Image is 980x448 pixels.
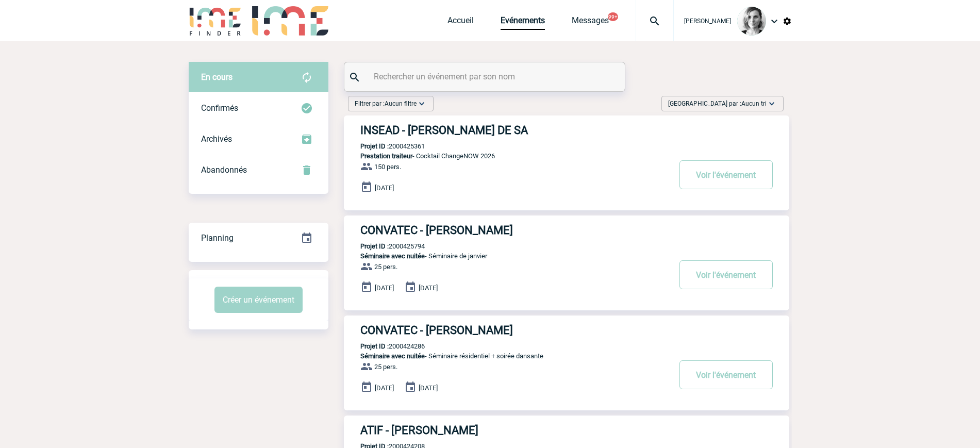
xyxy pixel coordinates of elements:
[419,384,438,392] span: [DATE]
[679,260,773,289] button: Voir l'événement
[201,233,234,243] span: Planning
[679,360,773,389] button: Voir l'événement
[374,363,397,371] span: 25 pers.
[189,222,328,253] a: Planning
[189,223,328,254] div: Retrouvez ici tous vos événements organisés par date et état d'avancement
[344,424,789,437] a: ATIF - [PERSON_NAME]
[189,155,328,186] div: Retrouvez ici tous vos événements annulés
[572,15,609,30] a: Messages
[189,6,242,36] img: IME-Finder
[447,15,474,30] a: Accueil
[360,424,670,437] h3: ATIF - [PERSON_NAME]
[344,242,425,250] p: 2000425794
[375,184,394,192] span: [DATE]
[374,263,397,271] span: 25 pers.
[419,284,438,292] span: [DATE]
[344,324,789,337] a: CONVATEC - [PERSON_NAME]
[684,18,731,25] span: [PERSON_NAME]
[201,103,238,113] span: Confirmés
[344,152,670,160] p: - Cocktail ChangeNOW 2026
[375,284,394,292] span: [DATE]
[360,124,670,137] h3: INSEAD - [PERSON_NAME] DE SA
[344,224,789,237] a: CONVATEC - [PERSON_NAME]
[355,98,417,109] span: Filtrer par :
[201,165,247,175] span: Abandonnés
[360,142,389,150] b: Projet ID :
[360,324,670,337] h3: CONVATEC - [PERSON_NAME]
[344,124,789,137] a: INSEAD - [PERSON_NAME] DE SA
[201,72,232,82] span: En cours
[360,342,389,350] b: Projet ID :
[360,252,425,260] span: Séminaire avec nuitée
[741,100,767,107] span: Aucun tri
[344,342,425,350] p: 2000424286
[201,134,232,144] span: Archivés
[608,12,618,21] button: 99+
[417,98,427,109] img: baseline_expand_more_white_24dp-b.png
[737,7,766,36] img: 103019-1.png
[214,287,303,313] button: Créer un événement
[374,163,401,171] span: 150 pers.
[344,352,670,360] p: - Séminaire résidentiel + soirée dansante
[189,62,328,93] div: Retrouvez ici tous vos évènements avant confirmation
[189,124,328,155] div: Retrouvez ici tous les événements que vous avez décidé d'archiver
[385,100,417,107] span: Aucun filtre
[371,69,601,84] input: Rechercher un événement par son nom
[360,352,425,360] span: Séminaire avec nuitée
[767,98,777,109] img: baseline_expand_more_white_24dp-b.png
[344,252,670,260] p: - Séminaire de janvier
[501,15,545,30] a: Evénements
[375,384,394,392] span: [DATE]
[668,98,767,109] span: [GEOGRAPHIC_DATA] par :
[360,242,389,250] b: Projet ID :
[344,142,425,150] p: 2000425361
[679,160,773,189] button: Voir l'événement
[360,224,670,237] h3: CONVATEC - [PERSON_NAME]
[360,152,412,160] span: Prestation traiteur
